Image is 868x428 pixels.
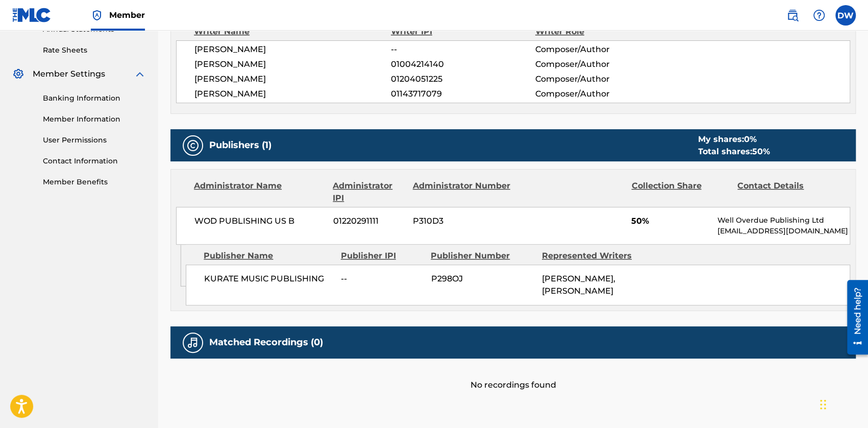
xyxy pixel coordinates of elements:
span: [PERSON_NAME] [194,73,391,85]
img: MLC Logo [12,8,52,22]
span: 01204051225 [391,73,535,85]
div: Writer Name [194,26,391,38]
span: [PERSON_NAME] [194,43,391,56]
p: Well Overdue Publishing Ltd [717,215,850,226]
span: Member [109,9,145,21]
span: KURATE MUSIC PUBLISHING [204,273,333,285]
a: Member Information [43,114,146,125]
span: 50% [631,215,710,227]
span: 01143717079 [391,88,535,100]
div: Administrator Number [413,180,511,204]
h5: Publishers (1) [209,139,271,151]
span: 01004214140 [391,58,535,70]
img: help [813,9,825,21]
h5: Matched Recordings (0) [209,337,323,348]
a: Member Benefits [43,177,146,187]
div: Writer Role [535,26,666,38]
span: P310D3 [413,215,511,227]
p: [EMAIL_ADDRESS][DOMAIN_NAME] [717,226,850,236]
img: Member Settings [12,68,24,80]
div: Represented Writers [542,250,646,262]
img: Top Rightsholder [91,9,103,21]
div: Contact Details [737,180,836,204]
iframe: Resource Center [839,276,868,359]
span: [PERSON_NAME], [PERSON_NAME] [542,274,615,296]
div: Administrator Name [194,180,325,204]
div: Publisher Number [431,250,534,262]
div: My shares: [698,133,770,146]
div: Writer IPI [391,26,535,38]
span: 0 % [744,134,757,144]
div: Total shares: [698,146,770,158]
span: Composer/Author [535,58,666,70]
span: -- [391,43,535,56]
div: Drag [820,389,826,420]
a: Rate Sheets [43,45,146,56]
div: Publisher IPI [341,250,423,262]
span: Composer/Author [535,43,666,56]
span: Composer/Author [535,88,666,100]
a: Contact Information [43,156,146,167]
span: [PERSON_NAME] [194,88,391,100]
img: search [786,9,799,21]
img: Matched Recordings [187,337,199,349]
a: Public Search [782,5,803,26]
img: Publishers [187,139,199,152]
span: Composer/Author [535,73,666,85]
a: Banking Information [43,93,146,104]
span: 50 % [752,147,770,156]
div: No recordings found [170,359,856,391]
div: User Menu [835,5,856,26]
span: Member Settings [33,68,105,80]
img: expand [134,68,146,80]
div: Help [809,5,829,26]
span: -- [341,273,423,285]
div: Administrator IPI [333,180,405,204]
span: WOD PUBLISHING US B [194,215,326,227]
iframe: Chat Widget [817,379,868,428]
div: Publisher Name [204,250,333,262]
a: User Permissions [43,135,146,146]
span: [PERSON_NAME] [194,58,391,70]
span: 01220291111 [333,215,405,227]
div: Collection Share [631,180,730,204]
span: P298OJ [431,273,534,285]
